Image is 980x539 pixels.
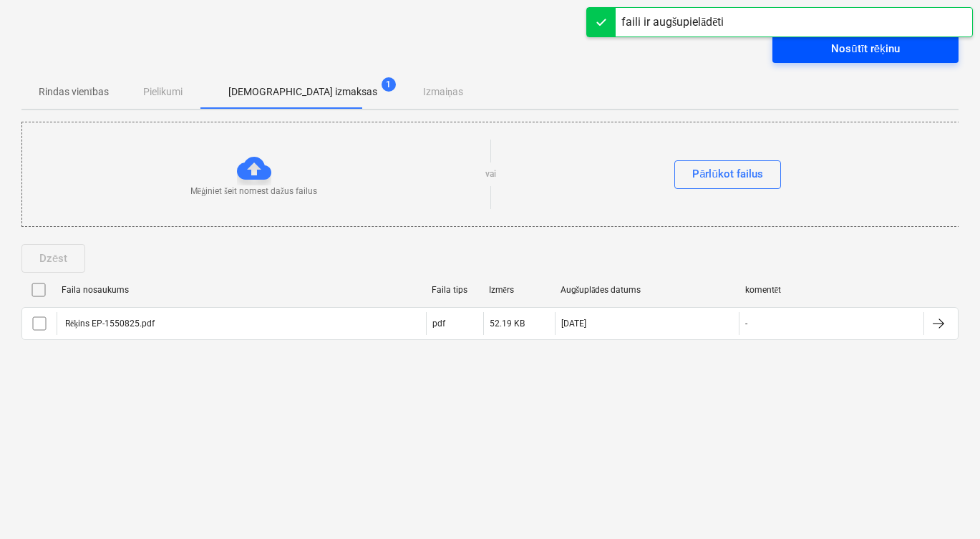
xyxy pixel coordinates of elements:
[561,285,734,296] div: Augšuplādes datums
[745,319,747,329] div: -
[692,165,763,183] div: Pārlūkot failus
[39,84,109,99] p: Rindas vienības
[21,122,960,227] div: Mēģiniet šeit nomest dažus failusvaiPārlūkot failus
[62,285,420,295] div: Faila nosaukums
[190,185,317,198] p: Mēģiniet šeit nomest dažus failus
[485,168,496,180] p: vai
[489,285,549,296] div: Izmērs
[432,319,445,329] div: pdf
[490,319,525,329] div: 52.19 KB
[63,319,155,329] div: Rēķins EP-1550825.pdf
[831,39,899,58] div: Nosūtīt rēķinu
[621,14,724,31] div: faili ir augšupielādēti
[228,84,377,99] p: [DEMOGRAPHIC_DATA] izmaksas
[772,34,959,63] button: Nosūtīt rēķinu
[382,77,396,92] span: 1
[745,285,918,296] div: komentēt
[561,319,586,329] div: [DATE]
[674,160,781,189] button: Pārlūkot failus
[432,285,477,295] div: Faila tips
